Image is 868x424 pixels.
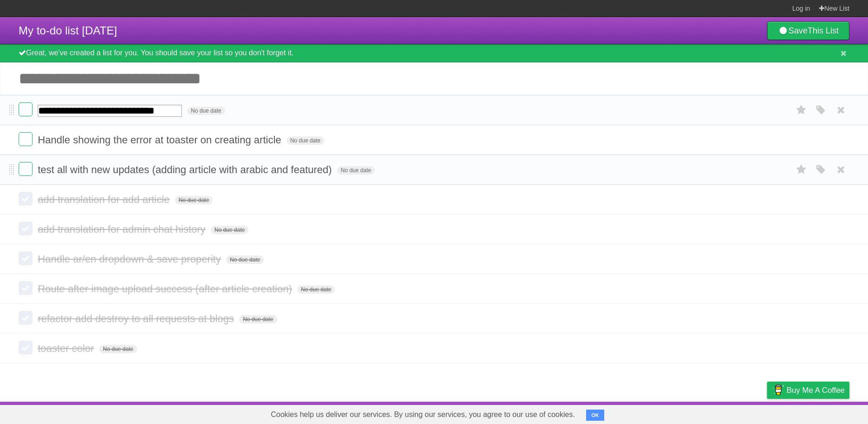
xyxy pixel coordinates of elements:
span: Buy me a coffee [787,382,845,398]
span: No due date [175,196,213,204]
span: No due date [226,256,264,264]
span: refactor add destroy to all requests at blogs [38,313,236,324]
span: No due date [211,226,248,234]
label: Star task [793,102,810,118]
label: Done [19,222,33,236]
span: No due date [287,136,324,145]
label: Done [19,102,33,116]
span: No due date [337,166,375,175]
label: Done [19,311,33,325]
span: toaster color [38,343,96,354]
a: Suggest a feature [791,404,849,422]
span: add translation for admin chat history [38,223,208,235]
label: Done [19,132,33,146]
a: Terms [723,404,744,422]
span: No due date [99,345,137,353]
a: Developers [674,404,712,422]
span: My to-do list [DATE] [19,24,117,37]
a: Privacy [755,404,779,422]
label: Done [19,162,33,176]
button: OK [586,410,604,421]
span: Route after image upload success (after article creation) [38,283,294,295]
span: No due date [187,107,225,115]
span: No due date [239,315,277,323]
b: This List [808,26,839,35]
label: Done [19,192,33,206]
a: SaveThis List [767,21,849,40]
label: Done [19,281,33,295]
span: test all with new updates (adding article with arabic and featured) [38,164,334,175]
span: Handle showing the error at toaster on creating article [38,134,283,146]
label: Done [19,251,33,265]
label: Done [19,341,33,355]
a: About [643,404,663,422]
span: Handle ar/en dropdown & save properity [38,253,223,265]
span: Cookies help us deliver our services. By using our services, you agree to our use of cookies. [261,405,584,424]
img: Buy me a coffee [772,382,784,398]
label: Star task [793,162,810,177]
span: add translation for add article [38,194,172,205]
span: No due date [297,285,335,294]
a: Buy me a coffee [767,382,849,399]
